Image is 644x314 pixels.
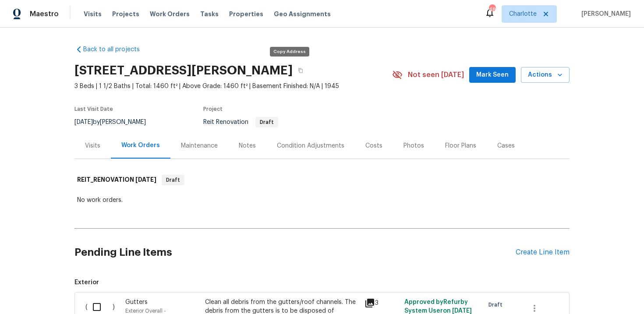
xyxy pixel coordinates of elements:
[521,67,570,83] button: Actions
[203,119,278,125] span: Reit Renovation
[365,141,382,150] div: Costs
[135,176,156,183] span: [DATE]
[74,82,392,91] span: 3 Beds | 1 1/2 Baths | Total: 1460 ft² | Above Grade: 1460 ft² | Basement Finished: N/A | 1945
[239,141,256,150] div: Notes
[112,10,139,18] span: Projects
[150,10,190,18] span: Work Orders
[74,45,159,54] a: Back to all projects
[163,176,184,184] span: Draft
[77,175,156,185] h6: REIT_RENOVATION
[74,106,113,112] span: Last Visit Date
[516,248,570,257] div: Create Line Item
[181,141,218,150] div: Maintenance
[74,66,293,75] h2: [STREET_ADDRESS][PERSON_NAME]
[578,10,631,18] span: [PERSON_NAME]
[476,70,509,81] span: Mark Seen
[74,119,93,125] span: [DATE]
[452,308,472,314] span: [DATE]
[121,141,160,150] div: Work Orders
[488,300,506,309] span: Draft
[74,117,156,127] div: by [PERSON_NAME]
[84,10,102,18] span: Visits
[277,141,344,150] div: Condition Adjustments
[408,71,464,79] span: Not seen [DATE]
[509,10,537,18] span: Charlotte
[256,120,277,125] span: Draft
[489,5,495,14] div: 48
[229,10,263,18] span: Properties
[404,299,472,314] span: Approved by Refurby System User on
[445,141,476,150] div: Floor Plans
[403,141,424,150] div: Photos
[30,10,59,18] span: Maestro
[200,11,219,17] span: Tasks
[364,298,399,308] div: 3
[497,141,515,150] div: Cases
[125,299,148,305] span: Gutters
[74,232,516,273] h2: Pending Line Items
[77,196,567,205] div: No work orders.
[528,70,563,81] span: Actions
[85,141,100,150] div: Visits
[203,106,223,112] span: Project
[469,67,516,83] button: Mark Seen
[274,10,331,18] span: Geo Assignments
[74,166,570,194] div: REIT_RENOVATION [DATE]Draft
[74,278,570,287] span: Exterior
